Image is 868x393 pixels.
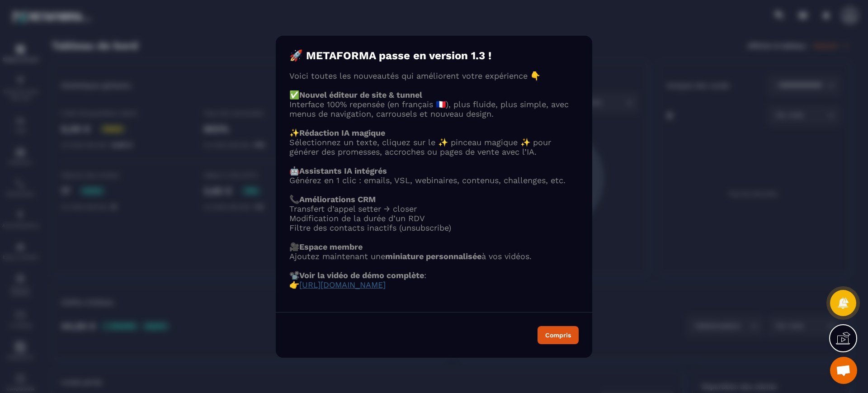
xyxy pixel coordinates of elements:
h4: 🚀 METAFORMA passe en version 1.3 ! [289,49,579,62]
p: Sélectionnez un texte, cliquez sur le ✨ pinceau magique ✨ pour générer des promesses, accroches o... [289,137,579,156]
p: ✨ [289,128,579,137]
strong: Espace membre [299,242,363,251]
li: Filtre des contacts inactifs (unsubscribe) [289,223,579,232]
p: 📞 [289,194,579,204]
div: Compris [545,332,571,338]
li: Modification de la durée d’un RDV [289,213,579,223]
p: 🎥 [289,242,579,251]
li: Transfert d’appel setter → closer [289,204,579,213]
p: ✅ [289,90,579,99]
button: Compris [538,326,579,344]
div: Ouvrir le chat [830,357,857,384]
p: 👉 [289,280,579,289]
p: 📽️ : [289,270,579,280]
strong: Rédaction IA magique [299,128,385,137]
p: Ajoutez maintenant une à vos vidéos. [289,251,579,261]
strong: Assistants IA intégrés [299,166,387,175]
p: Voici toutes les nouveautés qui améliorent votre expérience 👇 [289,71,579,80]
strong: miniature personnalisée [385,251,481,261]
p: 🤖 [289,166,579,175]
p: Interface 100% repensée (en français 🇫🇷), plus fluide, plus simple, avec menus de navigation, car... [289,99,579,118]
p: Générez en 1 clic : emails, VSL, webinaires, contenus, challenges, etc. [289,175,579,185]
a: [URL][DOMAIN_NAME] [299,280,386,289]
strong: Nouvel éditeur de site & tunnel [299,90,422,99]
strong: Voir la vidéo de démo complète [299,270,424,280]
strong: Améliorations CRM [299,194,376,204]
